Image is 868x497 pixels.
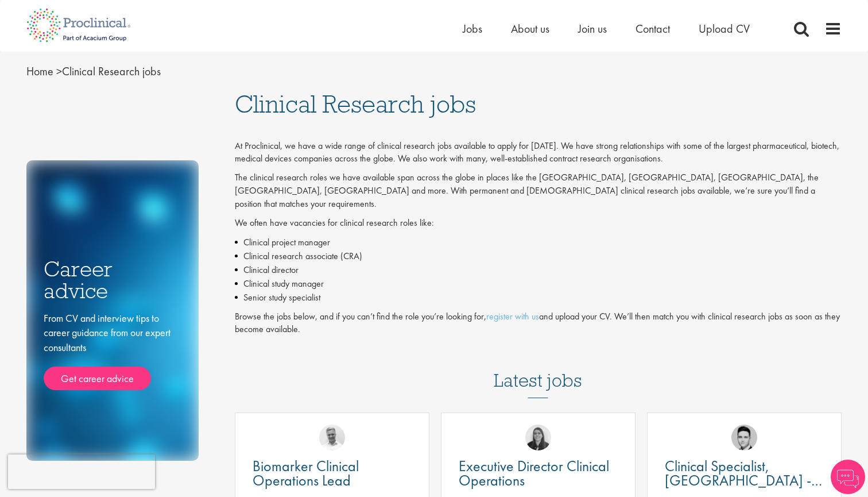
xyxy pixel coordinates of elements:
[831,460,865,494] img: Chatbot
[635,21,670,36] a: Contact
[26,64,161,79] span: Clinical Research jobs
[235,88,476,120] span: Clinical Research jobs
[253,456,359,490] span: Biomarker Clinical Operations Lead
[44,311,181,391] div: From CV and interview tips to career guidance from our expert consultants
[459,456,609,490] span: Executive Director Clinical Operations
[8,454,155,489] iframe: reCAPTCHA
[235,171,842,211] p: The clinical research roles we have available span across the globe in places like the [GEOGRAPHI...
[235,249,842,263] li: Clinical research associate (CRA)
[459,459,618,488] a: Executive Director Clinical Operations
[235,140,842,166] p: At Proclinical, we have a wide range of clinical research jobs available to apply for [DATE]. We ...
[525,425,551,450] img: Ciara Noble
[56,64,62,79] span: >
[494,342,582,398] h3: Latest jobs
[44,258,181,302] h3: Career advice
[578,21,607,36] a: Join us
[235,277,842,291] li: Clinical study manager
[235,217,842,230] p: We often have vacancies for clinical research roles like:
[731,425,757,450] img: Connor Lynes
[319,425,345,450] img: Joshua Bye
[235,310,842,337] p: Browse the jobs below, and if you can’t find the role you’re looking for, and upload your CV. We’...
[665,459,824,488] a: Clinical Specialist, [GEOGRAPHIC_DATA] - Cardiac
[235,291,842,305] li: Senior study specialist
[486,310,539,322] a: register with us
[235,236,842,249] li: Clinical project manager
[253,459,412,488] a: Biomarker Clinical Operations Lead
[463,21,482,36] a: Jobs
[44,367,151,391] a: Get career advice
[235,263,842,277] li: Clinical director
[699,21,750,36] a: Upload CV
[511,21,549,36] a: About us
[26,64,53,79] a: breadcrumb link to Home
